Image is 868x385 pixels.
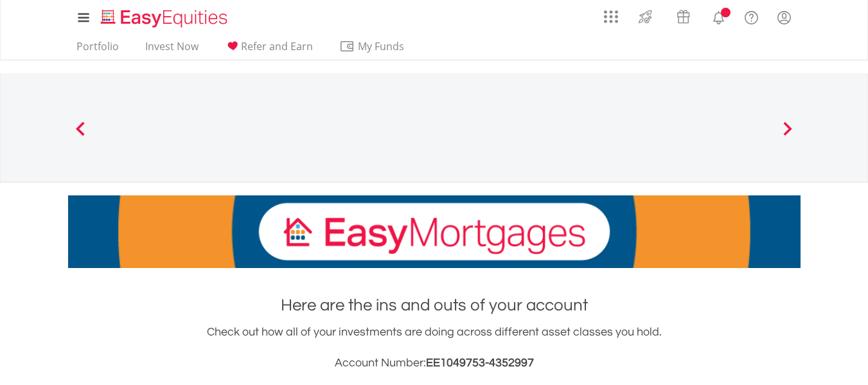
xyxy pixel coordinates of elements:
a: Invest Now [140,40,204,60]
h3: Account Number: [68,354,801,372]
a: My Profile [768,3,801,31]
a: AppsGrid [596,3,626,24]
a: Portfolio [71,40,124,60]
a: Refer and Earn [220,40,318,60]
img: EasyEquities_Logo.png [98,8,233,29]
img: EasyMortage Promotion Banner [68,195,801,268]
img: vouchers-v2.svg [673,6,694,27]
a: FAQ's and Support [735,3,768,29]
a: Notifications [702,3,735,29]
div: Check out how all of your investments are doing across different asset classes you hold. [68,323,801,372]
span: My Funds [339,38,423,55]
span: EE1049753-4352997 [426,357,534,369]
span: Refer and Earn [241,39,313,53]
img: grid-menu-icon.svg [604,10,618,24]
h1: Here are the ins and outs of your account [68,294,801,317]
a: Home page [96,3,233,29]
img: thrive-v2.svg [635,6,656,27]
a: Vouchers [664,3,702,27]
